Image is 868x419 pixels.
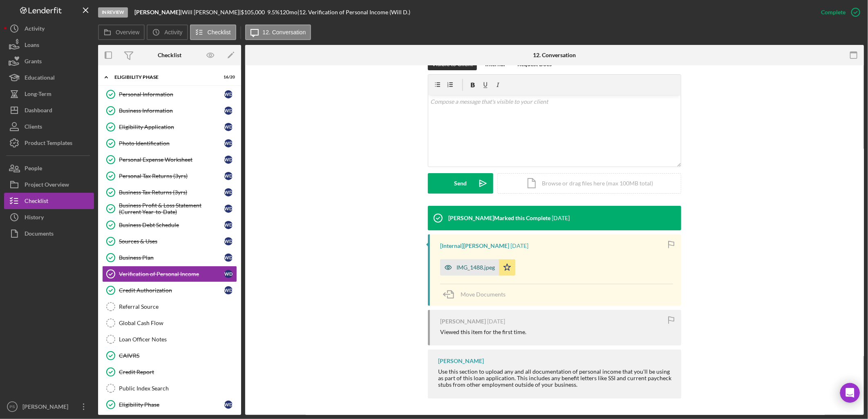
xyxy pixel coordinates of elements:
div: Personal Expense Worksheet [119,156,224,163]
a: Credit AuthorizationWD [102,282,237,299]
button: Product Templates [4,135,94,151]
div: W D [224,254,233,262]
div: Dashboard [25,102,52,120]
div: W D [224,139,233,147]
button: Loans [4,37,94,53]
div: W D [224,221,233,229]
div: Viewed this item for the first time. [440,329,526,335]
div: Product Templates [25,135,72,153]
a: Eligibility ApplicationWD [102,119,237,135]
div: [PERSON_NAME] Marked this Complete [448,215,550,221]
button: Checklist [4,193,94,209]
label: Overview [116,29,139,36]
div: Business Profit & Loss Statement (Current Year-to-Date) [119,202,224,215]
div: W D [224,270,233,278]
div: Use this section to upload any and all documentation of personal income that you'll be using as p... [438,368,673,388]
button: Overview [98,25,145,40]
a: Business Tax Returns (3yrs)WD [102,184,237,201]
div: Business Plan [119,254,224,261]
div: Complete [821,4,846,20]
a: Public Index Search [102,380,237,397]
div: W D [224,188,233,196]
a: Business Debt ScheduleWD [102,217,237,233]
div: Checklist [25,193,48,211]
div: Personal Information [119,91,224,98]
div: IMG_1488.jpeg [456,264,495,271]
button: Activity [4,20,94,37]
a: Personal Expense WorksheetWD [102,152,237,168]
button: Move Documents [440,284,514,305]
a: History [4,209,94,225]
div: Credit Report [119,369,237,375]
div: Long-Term [25,86,51,104]
button: Documents [4,225,94,242]
div: W D [224,237,233,245]
label: Checklist [208,29,231,36]
div: 120 mo [280,9,298,16]
a: Business InformationWD [102,103,237,119]
a: Personal InformationWD [102,86,237,103]
div: Business Information [119,107,224,114]
div: Loan Officer Notes [119,336,237,343]
div: CAIVRS [119,352,237,359]
a: Global Cash Flow [102,315,237,331]
div: 9.5 % [267,9,280,16]
div: | 12. Verification of Personal Income (Will D.) [298,9,410,16]
div: In Review [98,7,128,18]
a: Business PlanWD [102,250,237,266]
a: Referral Source [102,299,237,315]
button: IMG_1488.jpeg [440,259,515,276]
div: Photo Identification [119,140,224,147]
span: $105,000 [241,9,265,16]
div: Educational [25,69,55,88]
button: Educational [4,69,94,86]
button: People [4,160,94,176]
div: Eligibility Phase [119,401,224,408]
div: [PERSON_NAME] [440,318,486,325]
span: Move Documents [461,291,506,298]
a: Photo IdentificationWD [102,135,237,152]
time: 2025-06-17 18:27 [487,318,505,325]
div: Eligibility Phase [114,75,215,80]
button: 12. Conversation [245,25,311,40]
a: Business Profit & Loss Statement (Current Year-to-Date)WD [102,201,237,217]
div: [PERSON_NAME] [438,358,484,364]
button: Complete [813,4,864,20]
b: [PERSON_NAME] [134,9,180,16]
button: Clients [4,118,94,135]
button: Grants [4,53,94,69]
div: Checklist [158,52,181,58]
a: CAIVRS [102,348,237,364]
div: Clients [25,118,42,137]
div: Public Index Search [119,385,237,392]
div: Business Debt Schedule [119,222,224,228]
label: 12. Conversation [263,29,306,36]
div: Loans [25,37,39,55]
button: Dashboard [4,102,94,118]
button: Checklist [190,25,236,40]
div: Project Overview [25,176,69,195]
div: Global Cash Flow [119,320,237,326]
a: Project Overview [4,176,94,193]
div: Eligibility Application [119,124,224,130]
a: Loan Officer Notes [102,331,237,348]
a: Sources & UsesWD [102,233,237,250]
div: W D [224,205,233,213]
div: Grants [25,53,42,71]
div: Business Tax Returns (3yrs) [119,189,224,196]
div: Send [454,173,467,194]
div: W D [224,286,233,294]
div: Open Intercom Messenger [840,383,860,403]
div: W D [224,107,233,115]
div: Personal Tax Returns (3yrs) [119,173,224,179]
a: Personal Tax Returns (3yrs)WD [102,168,237,184]
div: W D [224,123,233,131]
